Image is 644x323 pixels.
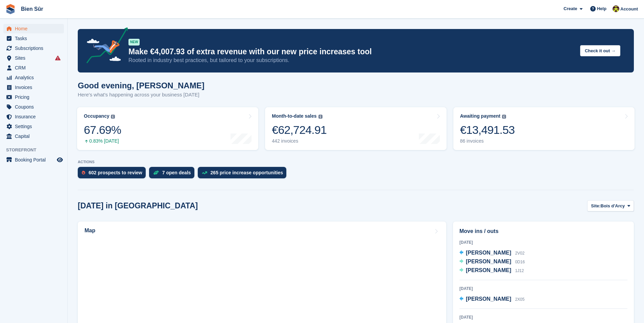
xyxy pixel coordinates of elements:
a: [PERSON_NAME] 2V02 [459,249,525,258]
div: [DATE] [459,239,627,245]
p: Rooted in industry best practices, but tailored to your subscriptions. [128,57,575,64]
span: Storefront [6,147,67,153]
div: [DATE] [459,286,627,292]
img: icon-info-grey-7440780725fd019a000dd9b08b2336e03edf1995a4989e88bcd33f0948082b44.svg [111,115,115,119]
a: menu [3,131,64,141]
span: Help [597,5,606,12]
a: Preview store [56,156,64,164]
img: price_increase_opportunities-93ffe204e8149a01c8c9dc8f82e8f89637d9d84a8eef4429ea346261dce0b2c0.svg [202,171,207,174]
a: [PERSON_NAME] 1J12 [459,266,524,275]
a: menu [3,34,64,43]
div: Awaiting payment [460,113,501,119]
a: menu [3,92,64,102]
img: prospect-51fa495bee0391a8d652442698ab0144808aea92771e9ea1ae160a38d050c398.svg [82,171,85,175]
span: CRM [15,63,55,72]
a: menu [3,102,64,112]
span: Home [15,24,55,33]
span: [PERSON_NAME] [466,267,511,273]
div: 0.83% [DATE] [84,138,121,144]
div: 7 open deals [162,170,191,175]
span: [PERSON_NAME] [466,250,511,256]
a: menu [3,155,64,165]
a: Bien Sûr [18,3,46,14]
a: menu [3,83,64,92]
a: menu [3,43,64,53]
h2: Map [85,228,95,234]
img: stora-icon-8386f47178a22dfd0bd8f6a31ec36ba5ce8667c1dd55bd0f319d3a0aa187defe.svg [5,4,16,14]
span: Site: [591,203,600,209]
a: [PERSON_NAME] 0D16 [459,258,525,266]
span: Bois d'Arcy [601,203,625,209]
div: 265 price increase opportunities [211,170,283,175]
div: [DATE] [459,314,627,320]
span: Settings [15,122,55,131]
span: 0D16 [515,260,525,264]
h2: Move ins / outs [459,227,627,235]
a: 602 prospects to review [78,167,149,182]
a: menu [3,122,64,131]
span: Tasks [15,34,55,43]
div: NEW [128,39,140,46]
a: menu [3,73,64,82]
button: Site: Bois d'Arcy [587,200,634,211]
span: [PERSON_NAME] [466,296,511,302]
div: 442 invoices [272,138,327,144]
div: 67.69% [84,123,121,137]
a: menu [3,53,64,63]
span: Account [620,6,638,12]
a: [PERSON_NAME] 2X05 [459,295,525,304]
p: Here's what's happening across your business [DATE] [78,91,205,99]
h2: [DATE] in [GEOGRAPHIC_DATA] [78,201,198,210]
a: 7 open deals [149,167,198,182]
img: Marie Tran [613,5,619,12]
span: 1J12 [515,268,524,273]
span: Booking Portal [15,155,55,165]
div: Month-to-date sales [272,113,316,119]
a: menu [3,112,64,121]
span: Invoices [15,83,55,92]
h1: Good evening, [PERSON_NAME] [78,81,205,90]
div: €13,491.53 [460,123,515,137]
img: deal-1b604bf984904fb50ccaf53a9ad4b4a5d6e5aea283cecdc64d6e3604feb123c2.svg [153,170,159,175]
span: 2V02 [515,251,525,256]
div: Occupancy [84,113,109,119]
span: Subscriptions [15,43,55,53]
p: Make €4,007.93 of extra revenue with our new price increases tool [128,47,575,57]
span: [PERSON_NAME] [466,259,511,264]
a: menu [3,24,64,33]
a: Awaiting payment €13,491.53 86 invoices [453,107,635,150]
div: 602 prospects to review [89,170,142,175]
a: Month-to-date sales €62,724.91 442 invoices [265,107,446,150]
div: 86 invoices [460,138,515,144]
span: Pricing [15,92,55,102]
button: Check it out → [580,45,620,56]
span: Coupons [15,102,55,112]
span: 2X05 [515,297,525,302]
i: Smart entry sync failures have occurred [55,55,61,61]
div: €62,724.91 [272,123,327,137]
img: icon-info-grey-7440780725fd019a000dd9b08b2336e03edf1995a4989e88bcd33f0948082b44.svg [318,115,323,119]
a: 265 price increase opportunities [198,167,290,182]
span: Capital [15,131,55,141]
img: icon-info-grey-7440780725fd019a000dd9b08b2336e03edf1995a4989e88bcd33f0948082b44.svg [502,115,506,119]
span: Create [564,5,577,12]
span: Insurance [15,112,55,121]
p: ACTIONS [78,160,634,164]
img: price-adjustments-announcement-icon-8257ccfd72463d97f412b2fc003d46551f7dbcb40ab6d574587a9cd5c0d94... [81,27,128,66]
a: menu [3,63,64,72]
span: Analytics [15,73,55,82]
a: Occupancy 67.69% 0.83% [DATE] [77,107,258,150]
span: Sites [15,53,55,63]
